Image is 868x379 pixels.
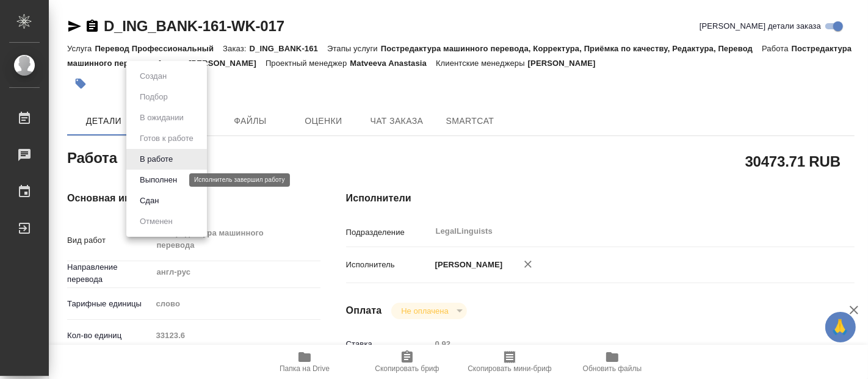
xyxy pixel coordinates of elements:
[136,153,176,166] button: В работе
[136,173,181,187] button: Выполнен
[136,111,187,125] button: В ожидании
[136,215,176,228] button: Отменен
[136,132,197,145] button: Готов к работе
[136,194,162,208] button: Сдан
[136,90,172,104] button: Подбор
[136,70,170,83] button: Создан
